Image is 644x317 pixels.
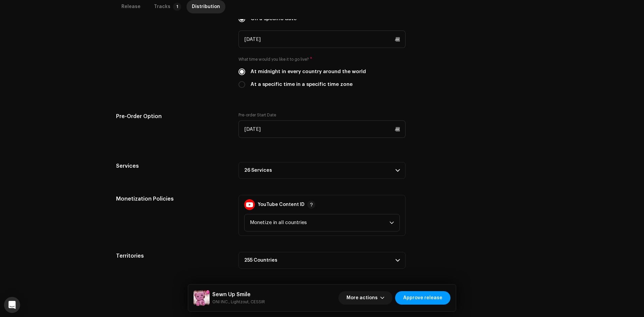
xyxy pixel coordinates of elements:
[403,291,442,305] span: Approve release
[212,299,265,305] small: Sewn Up Smile
[250,214,389,231] span: Monetize in all countries
[116,252,228,260] h5: Territories
[238,162,406,179] p-accordion-header: 26 Services
[238,252,406,269] p-accordion-header: 255 Countries
[116,112,228,120] h5: Pre-Order Option
[251,81,353,88] label: At a specific time in a specific time zone
[346,291,378,305] span: More actions
[251,68,366,75] label: At midnight in every country around the world
[116,162,228,170] h5: Services
[238,120,406,138] input: Select Date
[238,31,406,48] input: Select Date
[258,202,305,207] strong: YouTube Content ID
[212,290,265,299] h5: Sewn Up Smile
[389,214,394,231] div: dropdown trigger
[238,56,309,63] small: What time would you like it to go live?
[4,297,20,313] div: Open Intercom Messenger
[238,112,276,118] label: Pre-order Start Date
[395,291,450,305] button: Approve release
[338,291,392,305] button: More actions
[116,195,228,203] h5: Monetization Policies
[194,290,210,306] img: a0f7aa6e-0b91-4581-801c-a44e14419d36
